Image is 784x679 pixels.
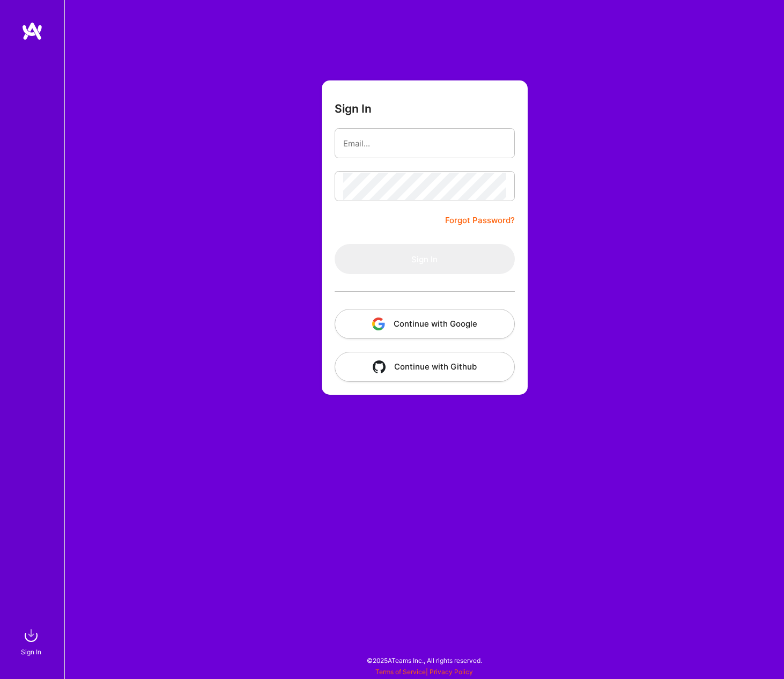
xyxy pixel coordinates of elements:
[343,130,506,157] input: Email...
[373,360,386,373] img: icon
[335,309,515,339] button: Continue with Google
[375,668,426,676] a: Terms of Service
[21,21,43,41] img: logo
[335,352,515,382] button: Continue with Github
[372,318,385,330] img: icon
[20,625,42,646] img: sign in
[430,668,473,676] a: Privacy Policy
[21,646,41,658] div: Sign In
[445,214,515,227] a: Forgot Password?
[335,102,372,115] h3: Sign In
[64,647,784,674] div: © 2025 ATeams Inc., All rights reserved.
[375,668,473,676] span: |
[335,244,515,274] button: Sign In
[23,625,42,658] a: sign inSign In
